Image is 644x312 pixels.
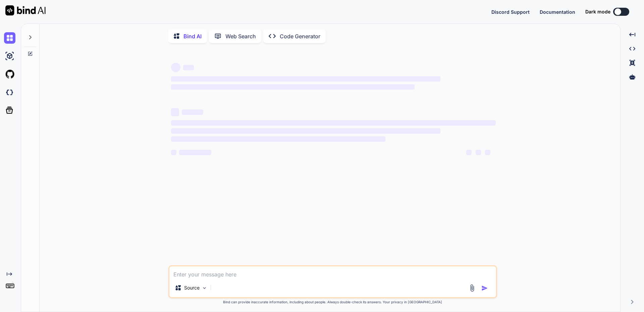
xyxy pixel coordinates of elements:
span: ‌ [466,150,472,155]
span: Discord Support [491,9,530,15]
img: icon [481,285,488,292]
span: ‌ [179,150,211,155]
button: Discord Support [491,8,530,15]
img: ai-studio [4,50,15,62]
span: ‌ [171,63,180,72]
span: ‌ [171,84,415,90]
span: ‌ [171,128,440,134]
span: ‌ [171,76,440,82]
span: ‌ [171,120,496,126]
p: Code Generator [280,32,320,40]
img: Bind AI [5,5,46,15]
span: ‌ [476,150,481,155]
img: chat [4,32,15,44]
img: Pick Models [202,285,207,291]
p: Web Search [225,32,256,40]
span: ‌ [171,108,179,116]
span: Documentation [540,9,575,15]
span: ‌ [485,150,490,155]
p: Bind can provide inaccurate information, including about people. Always double-check its answers.... [168,300,497,305]
span: ‌ [182,109,203,115]
span: ‌ [171,136,385,142]
span: ‌ [171,150,176,155]
span: ‌ [183,65,194,70]
p: Source [184,284,200,291]
p: Bind AI [183,32,202,40]
span: Dark mode [585,8,610,15]
button: Documentation [540,8,575,15]
img: githubLight [4,69,15,80]
img: attachment [468,284,476,292]
img: darkCloudIdeIcon [4,87,15,98]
